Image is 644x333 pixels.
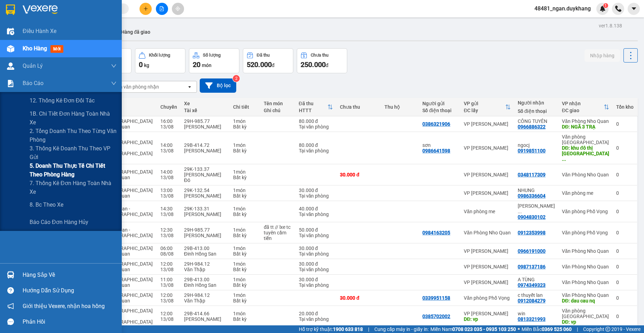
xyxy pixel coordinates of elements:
[299,118,333,124] div: 80.000 đ
[562,134,609,145] div: Văn phòng [GEOGRAPHIC_DATA]
[7,271,14,278] img: warehouse-icon
[7,287,14,294] span: question-circle
[603,3,608,8] sup: 1
[160,175,177,180] div: 13/08
[106,308,153,325] span: [GEOGRAPHIC_DATA] - [GEOGRAPHIC_DATA]
[518,311,555,316] div: win
[460,98,514,116] th: Toggle SortBy
[184,193,226,199] div: [PERSON_NAME]
[160,261,177,267] div: 12:00
[39,17,158,26] li: Số 2 [PERSON_NAME], [GEOGRAPHIC_DATA]
[562,319,609,325] div: DĐ: vp
[299,311,333,316] div: 20.000 đ
[562,156,566,162] span: ...
[272,63,275,68] span: đ
[30,144,117,161] span: 3. Thống kê doanh Thu theo VP Gửi
[172,3,184,15] button: aim
[189,48,239,73] button: Số lượng20món
[616,295,634,301] div: 0
[299,251,333,257] div: Tại văn phòng
[160,251,177,257] div: 08/08
[518,209,522,214] span: ...
[184,267,226,272] div: Văn Thập
[106,118,153,130] span: [GEOGRAPHIC_DATA] - Nho Quan
[111,81,117,86] span: down
[464,264,511,269] div: VP [PERSON_NAME]
[518,118,555,124] div: CÔNG TUYÊN
[464,145,511,151] div: VP [PERSON_NAME]
[30,109,117,127] span: 1B. Chi tiết đơn hàng toàn nhà xe
[333,326,363,332] strong: 1900 633 818
[184,118,226,124] div: 29H-985.77
[299,188,333,193] div: 30.000 đ
[422,121,450,127] div: 0386321906
[160,142,177,148] div: 14:00
[116,24,156,40] button: Hàng đã giao
[562,101,604,106] div: VP nhận
[299,193,333,199] div: Tại văn phòng
[464,209,511,214] div: Văn phòng me
[184,108,226,113] div: Tài xế
[518,248,546,254] div: 0966191000
[184,227,226,233] div: 29H-985.77
[160,277,177,282] div: 11:00
[562,230,609,235] div: Văn phòng Phố Vọng
[257,53,270,58] div: Đã thu
[518,148,546,153] div: 0919851100
[599,6,606,12] img: icon-new-feature
[599,22,622,30] div: ver 1.8.138
[422,108,457,113] div: Số điện thoại
[616,280,634,285] div: 0
[23,302,105,310] span: Giới thiệu Vexere, nhận hoa hồng
[518,172,546,177] div: 0348117309
[233,175,257,180] div: Bất kỳ
[615,6,621,12] img: phone-icon
[422,295,450,301] div: 0339951158
[202,63,212,68] span: món
[184,277,226,282] div: 29B-413.00
[562,298,609,303] div: DĐ: dau cau nq
[160,227,177,233] div: 12:30
[562,264,609,269] div: Văn Phòng Nho Quan
[233,124,257,130] div: Bất kỳ
[422,101,457,106] div: Người gửi
[518,282,546,288] div: 0974349323
[160,267,177,272] div: 13/08
[243,48,293,73] button: Đã thu520.000đ
[193,60,200,69] span: 20
[628,3,640,15] button: caret-down
[562,145,609,162] div: DĐ: khu đô thị xuân thành ninh nhất
[30,161,117,179] span: 5. Doanh thu thực tế chi tiết theo phòng hàng
[200,78,236,93] button: Bộ lọc
[23,27,56,35] span: Điều hành xe
[562,280,609,285] div: Văn Phòng Nho Quan
[233,292,257,298] div: 1 món
[184,298,226,303] div: Văn Thập
[111,83,159,90] div: Chọn văn phòng nhận
[422,314,450,319] div: 0385702002
[233,261,257,267] div: 1 món
[299,325,363,333] span: Hỗ trợ kỹ thuật:
[23,285,117,296] div: Hướng dẫn sử dụng
[518,328,520,331] span: ⚪️
[518,264,546,269] div: 0987137186
[184,211,226,217] div: [PERSON_NAME]
[233,193,257,199] div: Bất kỳ
[233,188,257,193] div: 1 món
[518,108,555,114] div: Số điện thoại
[384,104,415,110] div: Thu hộ
[7,28,14,35] img: warehouse-icon
[562,124,609,130] div: DĐ: NGÃ 3 TRẠ
[106,245,153,257] span: [GEOGRAPHIC_DATA] - Nho Quan
[464,101,505,106] div: VP gửi
[299,206,333,211] div: 40.000 đ
[299,142,333,148] div: 80.000 đ
[264,101,292,106] div: Tên món
[233,298,257,303] div: Bất kỳ
[616,248,634,254] div: 0
[160,316,177,322] div: 13/08
[616,104,634,110] div: Tồn kho
[160,282,177,288] div: 13/08
[139,60,143,69] span: 0
[577,325,578,333] span: |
